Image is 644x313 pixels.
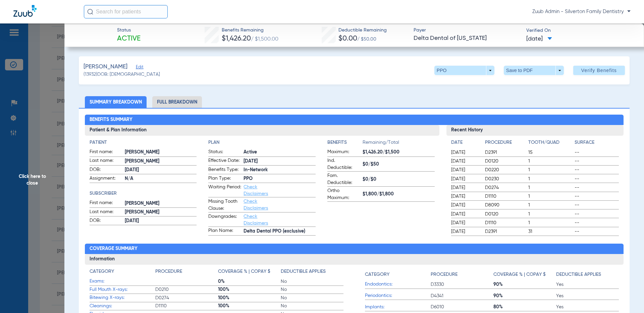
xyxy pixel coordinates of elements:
app-breakdown-title: Procedure [155,268,218,277]
span: Delta Dental of [US_STATE] [414,34,521,43]
span: Deductible Remaining [338,27,387,34]
h4: Surface [575,139,619,146]
span: $1,800/$1,800 [363,191,435,198]
span: Effective Date: [208,157,241,165]
button: Verify Benefits [573,66,625,75]
span: [PERSON_NAME] [125,158,197,165]
app-breakdown-title: Coverage % | Copay $ [493,268,556,280]
span: 100% [218,303,281,309]
span: D8090 [485,202,526,208]
span: [DATE] [125,167,197,174]
span: D6010 [431,304,493,310]
span: Yes [556,304,619,310]
span: N/A [125,175,197,182]
h4: Subscriber [90,190,197,197]
span: [DATE] [451,158,479,165]
h2: Benefits Summary [85,115,624,125]
span: No [281,278,343,285]
app-breakdown-title: Coverage % | Copay $ [218,268,281,277]
span: Payer [414,27,521,34]
span: [PERSON_NAME] [84,63,127,71]
span: Exams: [90,278,155,285]
h4: Plan [208,139,316,146]
span: -- [575,184,619,191]
h4: Category [365,271,389,278]
h4: Category [90,268,114,275]
span: / $1,500.00 [251,37,278,42]
span: Verify Benefits [581,68,617,73]
span: -- [575,228,619,235]
span: $1,426.20 [222,35,251,42]
span: 15 [528,149,573,156]
span: Verified On [526,27,633,34]
span: $1,426.20/$1,500 [363,149,435,156]
app-breakdown-title: Procedure [431,268,493,280]
span: Remaining/Total [363,139,435,148]
span: Status [117,27,141,34]
app-breakdown-title: Procedure [485,139,526,148]
h4: Procedure [155,268,182,275]
app-breakdown-title: Date [451,139,479,148]
span: [DATE] [125,217,197,225]
span: Delta Dental PPO (exclusive) [244,228,316,235]
span: PPO [244,175,316,182]
app-breakdown-title: Deductible Applies [281,268,343,277]
span: DOB: [90,166,122,174]
span: First name: [90,199,122,207]
span: Yes [556,293,619,299]
span: Implants: [365,304,431,311]
li: Summary Breakdown [85,96,147,108]
span: D0120 [485,211,526,217]
a: Check Disclaimers [244,214,268,226]
span: 100% [218,295,281,301]
span: 31 [528,228,573,235]
span: Active [244,149,316,156]
span: -- [575,149,619,156]
span: 1 [528,176,573,182]
span: 1 [528,167,573,173]
span: [PERSON_NAME] [125,209,197,216]
h4: Deductible Applies [281,268,326,275]
h4: Procedure [485,139,526,146]
span: 1 [528,202,573,208]
span: [DATE] [451,202,479,208]
h4: Procedure [431,271,458,278]
span: 90% [493,293,556,299]
span: Ind. Deductible: [327,157,360,171]
span: D3330 [431,281,493,288]
h3: Recent History [446,125,624,136]
span: [DATE] [451,228,479,235]
h3: Patient & Plan Information [85,125,439,136]
span: D1110 [485,220,526,226]
span: No [281,295,343,301]
span: Plan Type: [208,175,241,183]
span: Status: [208,148,241,156]
li: Full Breakdown [152,96,202,108]
span: Periodontics: [365,292,431,299]
app-breakdown-title: Deductible Applies [556,268,619,280]
span: [DATE] [451,184,479,191]
span: D1110 [485,193,526,200]
span: D0274 [155,295,218,301]
span: [DATE] [451,220,479,226]
span: Last name: [90,208,122,216]
span: Yes [556,281,619,288]
app-breakdown-title: Category [90,268,155,277]
span: -- [575,158,619,165]
span: Waiting Period: [208,184,241,197]
span: [DATE] [526,35,552,43]
h4: Patient [90,139,197,146]
span: Missing Tooth Clause: [208,198,241,212]
span: D4341 [431,293,493,299]
span: 1 [528,220,573,226]
span: -- [575,211,619,217]
span: No [281,303,343,309]
span: [PERSON_NAME] [125,200,197,207]
span: 90% [493,281,556,288]
span: [DATE] [451,211,479,217]
h4: Coverage % | Copay $ [493,271,546,278]
span: [DATE] [244,158,316,165]
span: Cleanings: [90,303,155,310]
h4: Benefits [327,139,363,146]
